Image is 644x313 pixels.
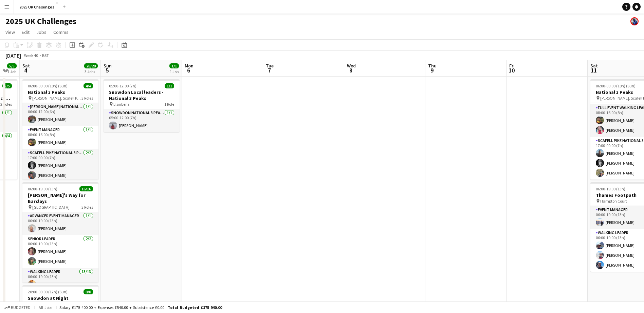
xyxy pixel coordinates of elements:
span: 8 [346,66,356,74]
span: 8/8 [84,289,93,294]
span: Tue [266,63,274,69]
span: [GEOGRAPHIC_DATA] [32,205,70,210]
app-card-role: Senior Leader2/206:00-19:00 (13h)[PERSON_NAME][PERSON_NAME] [22,235,98,268]
span: 16/16 [79,186,93,191]
span: All jobs [37,305,54,310]
span: 4/4 [84,83,93,88]
span: Comms [53,29,69,35]
span: 6 [184,66,194,74]
span: 06:00-00:00 (18h) (Sun) [596,83,636,88]
h1: 2025 UK Challenges [5,16,76,26]
span: 05:00-12:00 (7h) [109,83,136,88]
div: Salary £175 400.00 + Expenses £540.00 + Subsistence £0.00 = [59,305,222,310]
h3: [PERSON_NAME]'s Way for Barclays [22,192,98,204]
span: Sun [104,63,112,69]
span: 06:00-19:00 (13h) [596,186,625,191]
h3: National 3 Peaks [22,89,98,95]
span: 20:00-08:00 (12h) (Sun) [28,289,68,294]
span: 1/1 [165,83,174,88]
a: Comms [51,28,71,37]
span: 5 [103,66,112,74]
app-card-role: Scafell Pike National 3 Peaks Walking Leader2/217:00-00:00 (7h)[PERSON_NAME][PERSON_NAME] [22,149,98,182]
span: Wed [347,63,356,69]
span: 11 [589,66,598,74]
span: 3 Roles [81,96,93,101]
span: 28/28 [84,63,98,68]
span: 4 [21,66,30,74]
span: 5/5 [7,63,17,68]
span: Week 40 [22,53,39,58]
h3: Snowdon at Night [22,295,98,301]
span: 5/5 [2,83,12,88]
span: Hampton Court [600,199,627,204]
app-card-role: Advanced Event Manager1/106:00-19:00 (13h)[PERSON_NAME] [22,212,98,235]
span: Budgeted [11,305,31,310]
app-card-role: Event Manager1/108:00-16:00 (8h)[PERSON_NAME] [22,126,98,149]
span: Thu [428,63,437,69]
div: 1 Job [7,69,16,74]
div: [DATE] [5,52,21,59]
span: 1/1 [169,63,179,68]
app-job-card: 06:00-19:00 (13h)16/16[PERSON_NAME]'s Way for Barclays [GEOGRAPHIC_DATA]3 RolesAdvanced Event Man... [22,182,98,283]
span: Jobs [36,29,47,35]
button: 2025 UK Challenges [14,0,60,14]
span: [PERSON_NAME], Scafell Pike and Snowdon [32,96,81,101]
app-card-role: [PERSON_NAME] National 3 Peaks Walking Leader1/106:00-12:00 (6h)[PERSON_NAME] [22,103,98,126]
button: Budgeted [3,304,32,311]
span: 10 [508,66,515,74]
span: Edit [22,29,30,35]
app-card-role: Snowdon National 3 Peaks Walking Leader1/105:00-12:00 (7h)[PERSON_NAME] [104,109,180,132]
div: 1 Job [170,69,179,74]
div: BST [42,53,49,58]
div: 3 Jobs [85,69,97,74]
span: Sat [22,63,30,69]
span: 06:00-00:00 (18h) (Sun) [28,83,68,88]
a: View [3,28,18,37]
span: 1 Role [164,102,174,107]
app-job-card: 06:00-00:00 (18h) (Sun)4/4National 3 Peaks [PERSON_NAME], Scafell Pike and Snowdon3 Roles[PERSON_... [22,79,98,180]
span: View [5,29,15,35]
h3: Snowdon Local leaders - National 3 Peaks [104,89,180,101]
app-job-card: 05:00-12:00 (7h)1/1Snowdon Local leaders - National 3 Peaks Llanberis1 RoleSnowdon National 3 Pea... [104,79,180,132]
span: Fri [509,63,515,69]
span: 7 [265,66,274,74]
a: Edit [19,28,32,37]
span: 2 Roles [0,102,12,107]
span: 06:00-19:00 (13h) [28,186,57,191]
span: 9 [427,66,437,74]
app-user-avatar: Andy Baker [630,17,639,25]
span: Mon [185,63,194,69]
span: Total Budgeted £175 940.00 [168,305,222,310]
span: Llanberis [113,102,129,107]
a: Jobs [34,28,49,37]
span: 3 Roles [81,205,93,210]
span: Sat [590,63,598,69]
